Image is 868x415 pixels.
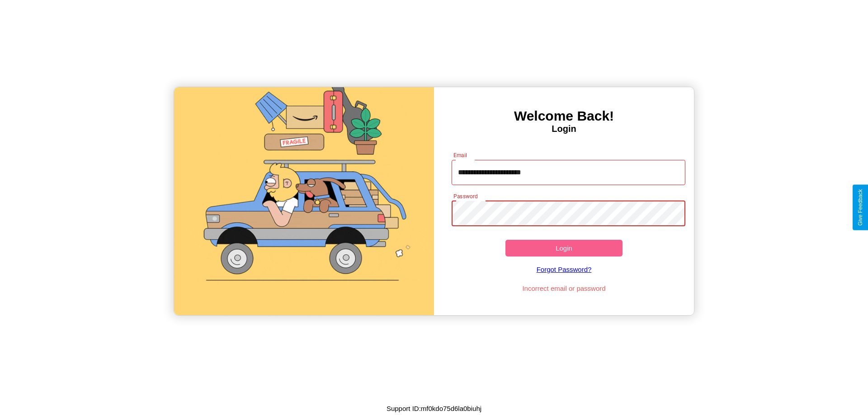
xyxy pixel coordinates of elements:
[174,87,434,315] img: gif
[505,240,623,256] button: Login
[453,192,477,200] label: Password
[857,189,863,226] div: Give Feedback
[447,256,681,282] a: Forgot Password?
[447,282,681,294] p: Incorrect email or password
[434,124,694,134] h4: Login
[434,108,694,124] h3: Welcome Back!
[453,151,467,159] label: Email
[387,402,481,415] p: Support ID: mf0kdo75d6la0biuhj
